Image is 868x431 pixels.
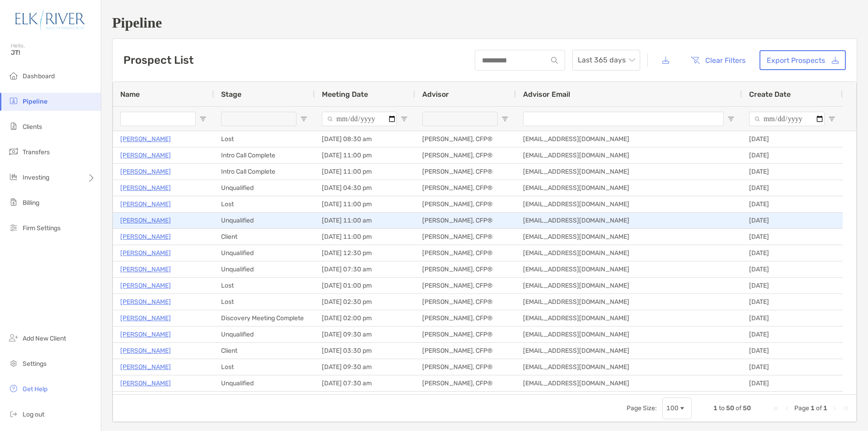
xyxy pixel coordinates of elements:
[415,245,516,261] div: [PERSON_NAME], CFP®
[120,166,171,177] a: [PERSON_NAME]
[736,404,741,412] span: of
[8,70,19,81] img: dashboard icon
[120,199,171,210] a: [PERSON_NAME]
[23,98,47,105] span: Pipeline
[315,213,415,228] div: [DATE] 11:00 am
[713,404,717,412] span: 1
[120,378,171,389] a: [PERSON_NAME]
[401,115,408,123] button: Open Filter Menu
[214,147,315,163] div: Intro Call Complete
[120,296,171,308] p: [PERSON_NAME]
[214,310,315,326] div: Discovery Meeting Complete
[315,392,415,407] div: [DATE] 08:00 am
[315,229,415,245] div: [DATE] 11:00 pm
[315,180,415,196] div: [DATE] 04:30 pm
[214,327,315,342] div: Unqualified
[23,335,66,342] span: Add New Client
[742,180,843,196] div: [DATE]
[742,164,843,180] div: [DATE]
[415,213,516,228] div: [PERSON_NAME], CFP®
[120,150,171,161] p: [PERSON_NAME]
[726,404,734,412] span: 50
[516,245,742,261] div: [EMAIL_ADDRESS][DOMAIN_NAME]
[516,294,742,310] div: [EMAIL_ADDRESS][DOMAIN_NAME]
[120,182,171,194] a: [PERSON_NAME]
[415,261,516,277] div: [PERSON_NAME], CFP®
[415,294,516,310] div: [PERSON_NAME], CFP®
[23,174,49,181] span: Investing
[315,131,415,147] div: [DATE] 08:30 am
[120,329,171,340] a: [PERSON_NAME]
[501,115,509,123] button: Open Filter Menu
[221,90,241,99] span: Stage
[773,405,780,412] div: First Page
[516,164,742,180] div: [EMAIL_ADDRESS][DOMAIN_NAME]
[516,261,742,277] div: [EMAIL_ADDRESS][DOMAIN_NAME]
[8,383,19,394] img: get-help icon
[315,343,415,359] div: [DATE] 03:30 pm
[523,112,724,126] input: Advisor Email Filter Input
[823,404,827,412] span: 1
[415,196,516,212] div: [PERSON_NAME], CFP®
[112,14,857,31] h1: Pipeline
[120,361,171,373] a: [PERSON_NAME]
[120,90,140,99] span: Name
[8,171,19,182] img: investing icon
[214,131,315,147] div: Lost
[8,146,19,157] img: transfers icon
[214,359,315,375] div: Lost
[23,72,55,80] span: Dashboard
[214,375,315,391] div: Unqualified
[199,115,207,123] button: Open Filter Menu
[23,199,39,207] span: Billing
[415,278,516,294] div: [PERSON_NAME], CFP®
[315,278,415,294] div: [DATE] 01:00 pm
[415,147,516,163] div: [PERSON_NAME], CFP®
[120,247,171,259] a: [PERSON_NAME]
[422,90,449,99] span: Advisor
[315,375,415,391] div: [DATE] 07:30 am
[662,398,692,419] div: Page Size
[214,213,315,228] div: Unqualified
[742,375,843,391] div: [DATE]
[516,213,742,228] div: [EMAIL_ADDRESS][DOMAIN_NAME]
[120,345,171,356] a: [PERSON_NAME]
[214,164,315,180] div: Intro Call Complete
[120,133,171,145] a: [PERSON_NAME]
[23,411,44,418] span: Log out
[315,359,415,375] div: [DATE] 09:30 am
[322,112,397,126] input: Meeting Date Filter Input
[214,180,315,196] div: Unqualified
[415,310,516,326] div: [PERSON_NAME], CFP®
[315,327,415,342] div: [DATE] 09:30 am
[516,375,742,391] div: [EMAIL_ADDRESS][DOMAIN_NAME]
[8,222,19,233] img: firm-settings icon
[120,313,171,324] a: [PERSON_NAME]
[719,404,725,412] span: to
[23,224,61,232] span: Firm Settings
[415,375,516,391] div: [PERSON_NAME], CFP®
[684,50,752,70] button: Clear Filters
[8,358,19,369] img: settings icon
[8,197,19,208] img: billing icon
[831,405,838,412] div: Next Page
[300,115,307,123] button: Open Filter Menu
[742,294,843,310] div: [DATE]
[120,215,171,226] a: [PERSON_NAME]
[120,264,171,275] p: [PERSON_NAME]
[415,131,516,147] div: [PERSON_NAME], CFP®
[743,404,751,412] span: 50
[742,245,843,261] div: [DATE]
[120,112,196,126] input: Name Filter Input
[120,280,171,291] p: [PERSON_NAME]
[415,359,516,375] div: [PERSON_NAME], CFP®
[516,131,742,147] div: [EMAIL_ADDRESS][DOMAIN_NAME]
[551,57,558,64] img: input icon
[315,261,415,277] div: [DATE] 07:30 am
[516,310,742,326] div: [EMAIL_ADDRESS][DOMAIN_NAME]
[315,310,415,326] div: [DATE] 02:00 pm
[214,245,315,261] div: Unqualified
